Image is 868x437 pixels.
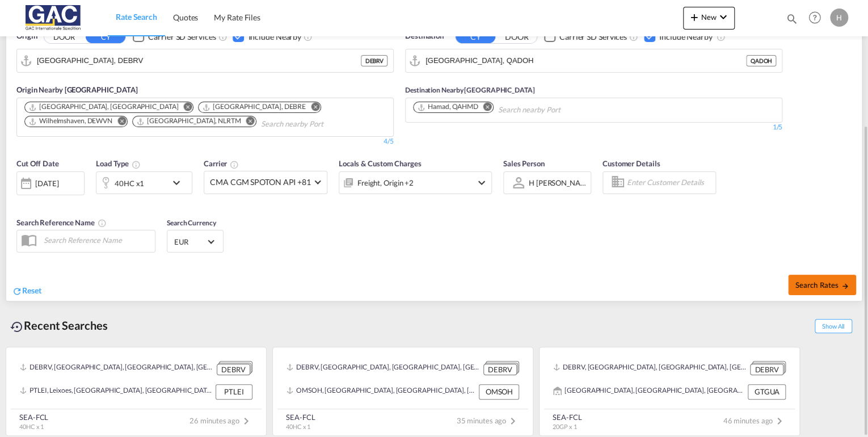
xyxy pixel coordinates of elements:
button: Remove [176,102,193,114]
span: EUR [174,237,206,247]
span: Destination Nearby [GEOGRAPHIC_DATA] [405,86,534,94]
span: 46 minutes ago [723,416,786,425]
span: Carrier [204,159,239,168]
div: Freight Origin Destination Factory Stuffingicon-chevron-down [339,171,492,194]
div: QADOH [746,55,776,66]
span: Search Reference Name [16,218,107,227]
div: DEBRV [361,55,387,66]
button: Search Ratesicon-arrow-right [788,275,856,295]
button: Remove [110,116,127,128]
md-icon: icon-chevron-right [773,414,786,428]
button: DOOR [497,30,537,43]
div: Carrier SD Services [559,31,627,43]
md-icon: icon-chevron-down [717,10,730,24]
div: Wilhelmshaven, DEWVN [28,116,112,126]
md-icon: icon-magnify [786,12,798,25]
md-checkbox: Checkbox No Ink [133,31,216,43]
md-icon: Unchecked: Ignores neighbouring ports when fetching rates.Checked : Includes neighbouring ports w... [304,32,313,41]
div: PTLEI, Leixoes, Portugal, Southern Europe, Europe [20,384,213,399]
span: 26 minutes ago [189,416,253,425]
div: DEBRV, Bremerhaven, Germany, Western Europe, Europe [20,361,214,375]
md-checkbox: Checkbox No Ink [544,31,627,43]
div: Include Nearby [248,31,301,43]
div: H [830,9,848,27]
md-icon: icon-backup-restore [10,320,24,334]
span: Show All [815,319,852,333]
md-icon: Unchecked: Search for CY (Container Yard) services for all selected carriers.Checked : Search for... [218,32,227,41]
div: GTGUA, Guatemala City, Guatemala, Mexico & Central America, Americas [553,384,745,399]
button: DOOR [44,30,84,43]
input: Search by Port [425,52,746,69]
div: Press delete to remove this chip. [28,116,115,126]
md-icon: icon-refresh [12,286,22,296]
div: SEA-FCL [553,412,582,422]
div: [DATE] [16,171,85,195]
div: H [PERSON_NAME] [529,178,594,187]
md-input-container: Bremerhaven, DEBRV [17,49,393,72]
div: DEBRV, Bremerhaven, Germany, Western Europe, Europe [286,361,481,375]
button: icon-plus 400-fgNewicon-chevron-down [683,7,735,30]
div: Recent Searches [6,313,112,338]
md-chips-wrap: Chips container. Use arrow keys to select chips. [23,98,387,133]
div: DEBRV [483,364,517,376]
input: Chips input. [498,101,606,119]
md-icon: icon-information-outline [132,160,141,169]
md-input-container: Doha, QADOH [406,49,782,72]
span: Search Currency [167,218,216,227]
button: Remove [239,116,256,128]
span: CMA CGM SPOTON API +81 [210,177,311,188]
span: Customer Details [602,159,660,168]
button: CY [456,30,495,43]
md-icon: icon-chevron-right [506,414,520,428]
md-icon: The selected Trucker/Carrierwill be displayed in the rate results If the rates are from another f... [230,160,239,169]
span: Reset [22,285,41,295]
md-icon: Your search will be saved by the below given name [98,218,107,228]
input: Search by Port [37,52,361,69]
md-select: Sales Person: H menze [528,174,588,191]
div: icon-refreshReset [12,285,41,297]
input: Search Reference Name [38,232,155,249]
span: Rate Search [116,12,157,22]
div: Rotterdam, NLRTM [136,116,241,126]
div: SEA-FCL [19,412,48,422]
span: 20GP x 1 [553,423,576,430]
div: PTLEI [216,384,252,399]
span: Locals & Custom Charges [339,159,422,168]
span: Origin Nearby [GEOGRAPHIC_DATA] [16,85,138,94]
recent-search-card: DEBRV, [GEOGRAPHIC_DATA], [GEOGRAPHIC_DATA], [GEOGRAPHIC_DATA], [GEOGRAPHIC_DATA] DEBRV[GEOGRAPHI... [539,347,800,436]
md-chips-wrap: Chips container. Use arrow keys to select chips. [411,98,610,119]
div: Include Nearby [659,31,713,43]
div: Press delete to remove this chip. [136,116,243,126]
div: DEBRV [750,364,783,376]
span: Help [805,8,824,27]
button: Remove [304,102,321,114]
md-icon: icon-chevron-down [170,176,189,190]
div: Press delete to remove this chip. [202,102,308,112]
md-select: Select Currency: € EUREuro [173,233,217,250]
recent-search-card: DEBRV, [GEOGRAPHIC_DATA], [GEOGRAPHIC_DATA], [GEOGRAPHIC_DATA], [GEOGRAPHIC_DATA] DEBRVOMSOH, [GE... [272,347,533,436]
span: Load Type [96,159,141,168]
span: 35 minutes ago [456,416,520,425]
div: icon-magnify [786,12,798,30]
div: OMSOH [479,384,519,399]
recent-search-card: DEBRV, [GEOGRAPHIC_DATA], [GEOGRAPHIC_DATA], [GEOGRAPHIC_DATA], [GEOGRAPHIC_DATA] DEBRVPTLEI, Lei... [6,347,267,436]
div: GTGUA [748,384,786,399]
span: Search Rates [795,280,849,289]
div: 4/5 [384,137,394,146]
span: Cut Off Date [16,159,59,168]
div: Help [805,8,830,28]
div: 40HC x1icon-chevron-down [96,171,192,194]
div: 1/5 [405,123,782,132]
div: OMSOH, Sohar, Oman, Middle East, Middle East [286,384,476,399]
md-icon: icon-chevron-down [475,176,488,190]
div: Freight Origin Destination Factory Stuffing [357,175,414,191]
div: 40HC x1 [115,175,144,191]
span: My Rate Files [214,12,260,22]
div: DEBRV [217,364,250,376]
input: Enter Customer Details [627,174,712,191]
span: 40HC x 1 [286,423,310,430]
div: Press delete to remove this chip. [28,102,180,112]
input: Search nearby Port [261,115,369,133]
img: 9f305d00dc7b11eeb4548362177db9c3.png [17,5,94,31]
